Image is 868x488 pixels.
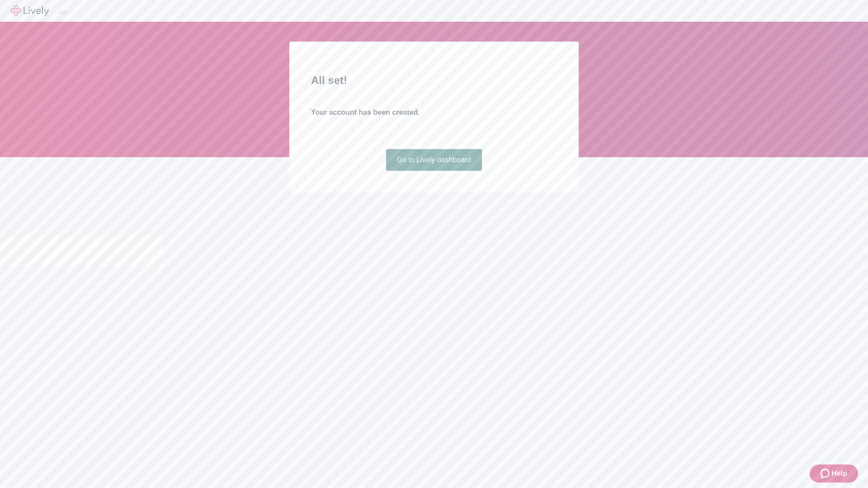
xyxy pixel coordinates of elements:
[831,468,847,479] span: Help
[311,107,557,118] h4: Your account has been created.
[60,11,67,14] button: Log out
[810,465,858,483] button: Zendesk support iconHelp
[821,468,831,479] svg: Zendesk support icon
[11,5,49,16] img: Lively
[386,149,482,171] a: Go to Lively dashboard
[311,72,557,89] h2: All set!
